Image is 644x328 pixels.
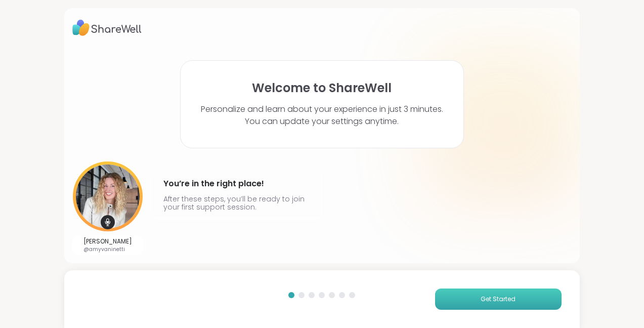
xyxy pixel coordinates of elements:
h4: You’re in the right place! [163,176,309,192]
p: [PERSON_NAME] [83,237,132,245]
p: Personalize and learn about your experience in just 3 minutes. You can update your settings anytime. [201,103,443,128]
img: ShareWell Logo [72,16,142,39]
button: Get Started [435,289,562,310]
img: User image [73,161,143,231]
p: After these steps, you’ll be ready to join your first support session. [163,195,309,211]
img: mic icon [101,215,115,229]
span: Get Started [481,295,516,304]
h1: Welcome to ShareWell [252,81,392,95]
p: @amyvaninetti [83,245,132,253]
